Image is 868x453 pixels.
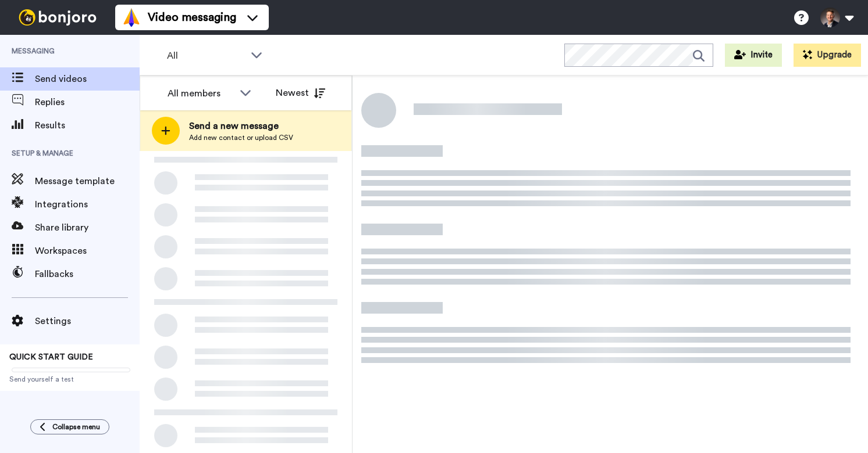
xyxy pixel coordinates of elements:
[189,133,293,142] span: Add new contact or upload CSV
[168,87,234,100] div: All members
[122,8,141,27] img: vm-color.svg
[9,353,93,361] span: QUICK START GUIDE
[52,422,100,432] span: Collapse menu
[794,44,861,67] button: Upgrade
[35,244,140,258] span: Workspaces
[35,221,140,235] span: Share library
[189,119,293,133] span: Send a new message
[167,49,245,63] span: All
[35,95,140,109] span: Replies
[35,118,140,132] span: Results
[9,375,130,384] span: Send yourself a test
[35,174,140,188] span: Message template
[30,419,109,434] button: Collapse menu
[725,44,782,67] button: Invite
[35,267,140,281] span: Fallbacks
[35,72,140,86] span: Send videos
[148,9,236,26] span: Video messaging
[35,197,140,211] span: Integrations
[35,314,140,328] span: Settings
[267,81,334,105] button: Newest
[14,9,101,26] img: bj-logo-header-white.svg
